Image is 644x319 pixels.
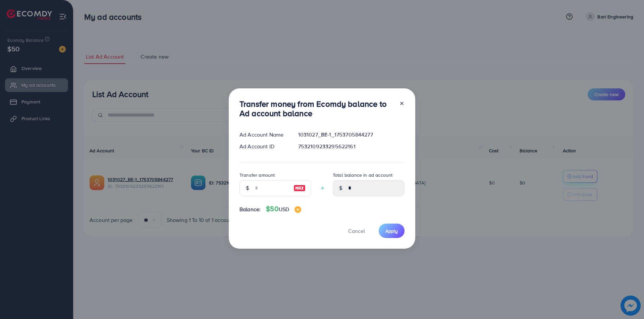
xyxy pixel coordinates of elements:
[293,131,410,139] div: 1031027_BE-1_1753705844277
[333,172,392,178] label: Total balance in ad account
[234,131,293,139] div: Ad Account Name
[279,206,289,213] span: USD
[340,224,373,238] button: Cancel
[293,143,410,150] div: 7532109233295622161
[294,206,301,213] img: image
[293,184,306,192] img: image
[385,228,398,234] span: Apply
[239,206,261,213] span: Balance:
[348,227,365,235] span: Cancel
[266,205,301,213] h4: $50
[239,99,394,118] h3: Transfer money from Ecomdy balance to Ad account balance
[239,172,275,178] label: Transfer amount
[234,143,293,150] div: Ad Account ID
[379,224,405,238] button: Apply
